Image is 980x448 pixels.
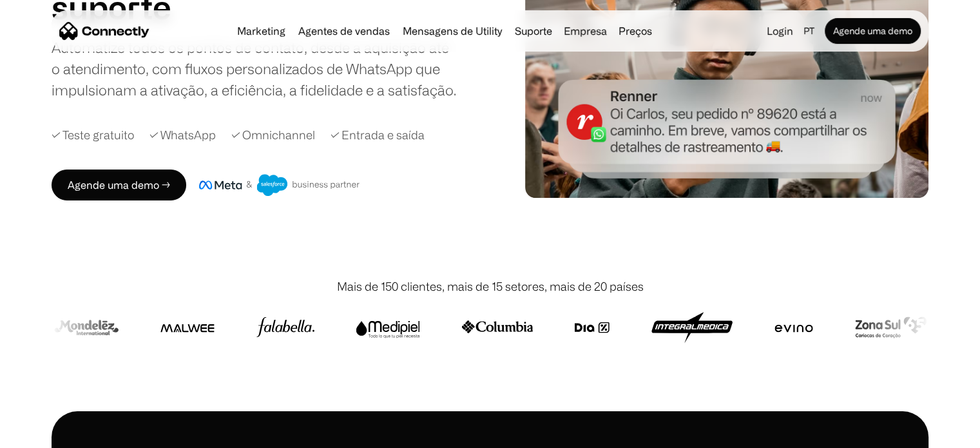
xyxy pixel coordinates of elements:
[564,22,607,40] div: Empresa
[52,170,186,200] a: Agende uma demo →
[231,126,315,144] div: ✓ Omnichannel
[762,22,798,40] a: Login
[26,425,77,443] ul: Language list
[798,22,822,40] div: pt
[293,26,395,36] a: Agentes de vendas
[560,22,611,40] div: Empresa
[149,126,216,144] div: ✓ WhatsApp
[510,26,557,36] a: Suporte
[13,424,77,443] aside: Language selected: Português (Brasil)
[232,26,291,36] a: Marketing
[825,18,921,44] a: Agende uma demo
[199,174,360,196] img: Meta e crachá de parceiro de negócios do Salesforce.
[52,126,134,144] div: ✓ Teste gratuito
[803,22,814,40] div: pt
[52,37,457,101] div: Automatize todos os pontos de contato, desde a aquisição até o atendimento, com fluxos personaliz...
[337,278,644,295] div: Mais de 150 clientes, mais de 15 setores, mais de 20 países
[398,26,507,36] a: Mensagens de Utility
[331,126,425,144] div: ✓ Entrada e saída
[59,21,149,41] a: home
[613,26,657,36] a: Preços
